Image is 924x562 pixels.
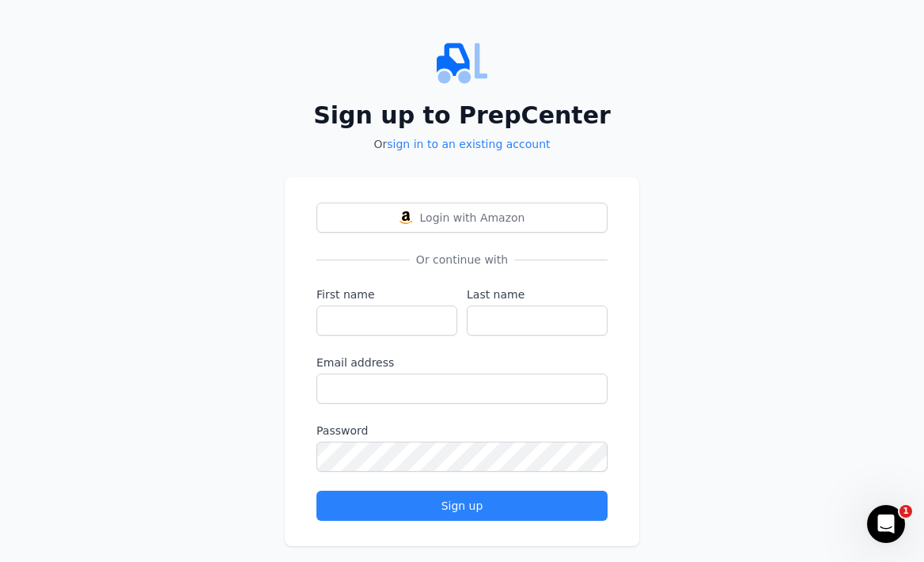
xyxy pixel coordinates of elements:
iframe: Intercom live chat [867,505,905,543]
span: Or continue with [410,252,514,268]
label: Email address [316,355,608,370]
span: 1 [899,505,912,518]
button: Login with AmazonLogin with Amazon [316,203,608,233]
button: Sign up [316,491,608,521]
span: Login with Amazon [420,210,525,226]
label: First name [316,287,457,302]
img: PrepCenter [285,38,639,89]
label: Last name [467,287,608,302]
p: Or [285,136,639,152]
a: sign in to an existing account [387,138,550,150]
div: Sign up [330,498,594,514]
img: Login with Amazon [400,211,412,224]
label: Password [316,423,608,439]
h2: Sign up to PrepCenter [285,101,639,130]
